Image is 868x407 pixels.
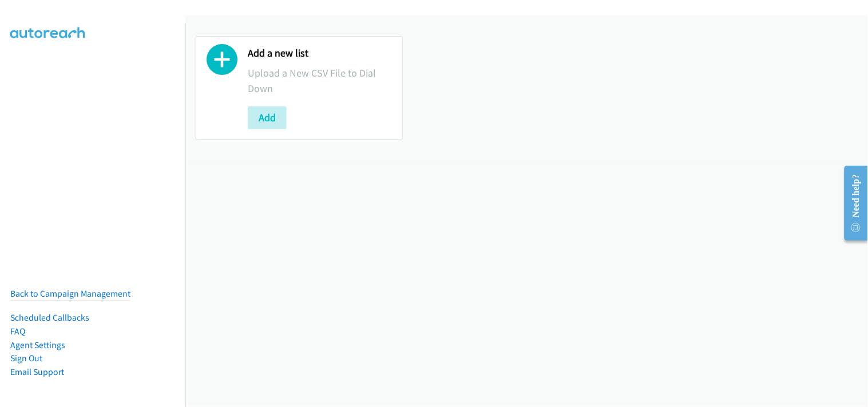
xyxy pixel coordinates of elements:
p: Upload a New CSV File to Dial Down [248,65,392,96]
h2: Add a new list [248,47,392,60]
a: FAQ [10,326,25,337]
button: Add [248,106,287,129]
a: Agent Settings [10,340,65,350]
a: Scheduled Callbacks [10,312,89,323]
iframe: Resource Center [835,158,868,249]
a: Back to Campaign Management [10,288,130,299]
a: Email Support [10,366,64,377]
a: Sign Out [10,353,42,364]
